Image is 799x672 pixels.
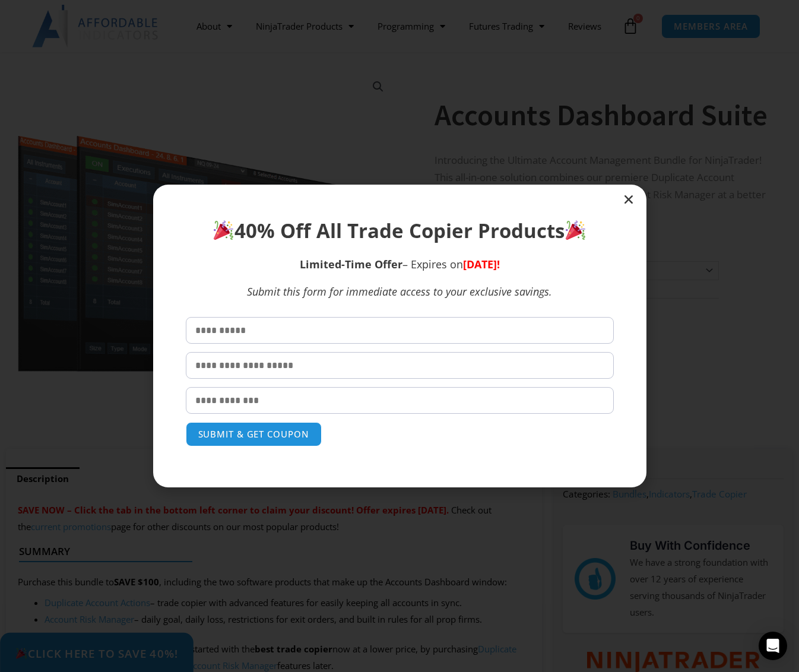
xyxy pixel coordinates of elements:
strong: Limited-Time Offer [300,257,402,271]
p: – Expires on [186,256,614,272]
em: Submit this form for immediate access to your exclusive savings. [247,284,552,299]
img: 🎉 [214,220,233,240]
div: Open Intercom Messenger [759,632,787,660]
a: Close [623,194,635,205]
span: [DATE]! [463,257,500,271]
h1: 40% Off All Trade Copier Products [186,217,614,245]
button: SUBMIT & GET COUPON [186,422,322,446]
img: 🎉 [566,220,585,240]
